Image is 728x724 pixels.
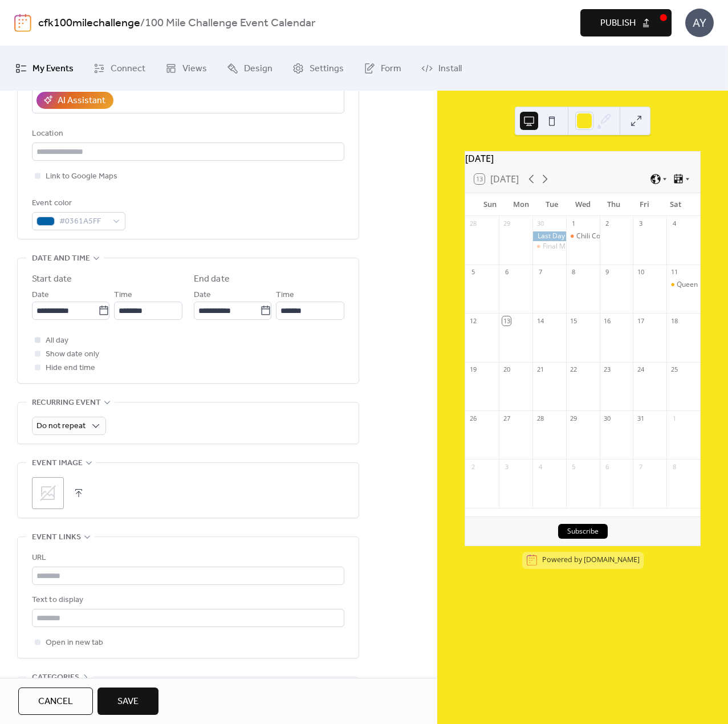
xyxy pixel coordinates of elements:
[59,215,107,229] span: #0361A5FF
[536,193,567,216] div: Tue
[542,555,640,565] div: Powered by
[14,14,31,32] img: logo
[570,365,578,374] div: 22
[570,268,578,276] div: 8
[603,414,612,422] div: 30
[570,219,578,228] div: 1
[46,348,99,361] span: Show date only
[36,418,86,434] span: Do not repeat
[536,268,544,276] div: 7
[194,272,230,286] div: End date
[502,414,511,422] div: 27
[46,334,68,348] span: All day
[438,60,462,78] span: Install
[284,51,352,86] a: Settings
[532,242,566,251] div: Final Mile
[636,219,645,228] div: 3
[469,219,477,228] div: 28
[603,462,612,471] div: 6
[182,60,207,78] span: Views
[670,365,678,374] div: 25
[32,551,342,565] div: URL
[276,288,294,302] span: Time
[469,462,477,471] div: 2
[536,365,544,374] div: 21
[140,13,145,34] b: /
[566,231,600,241] div: Chili Cook-Off
[629,193,660,216] div: Fri
[32,60,74,78] span: My Events
[18,677,359,701] div: •••
[46,170,117,184] span: Link to Google Maps
[32,593,342,607] div: Text to display
[567,193,598,216] div: Wed
[502,219,511,228] div: 29
[502,316,511,325] div: 13
[660,193,691,216] div: Sat
[46,636,103,650] span: Open in new tab
[636,316,645,325] div: 17
[32,197,123,210] div: Event color
[469,268,477,276] div: 5
[355,51,410,86] a: Form
[603,219,612,228] div: 2
[570,462,578,471] div: 5
[32,457,83,470] span: Event image
[469,365,477,374] div: 19
[218,51,281,86] a: Design
[598,193,629,216] div: Thu
[145,13,315,34] b: 100 Mile Challenge Event Calendar
[603,268,612,276] div: 9
[536,414,544,422] div: 28
[536,219,544,228] div: 30
[111,60,145,78] span: Connect
[474,193,505,216] div: Sun
[114,288,132,302] span: Time
[97,688,158,715] button: Save
[670,219,678,228] div: 4
[413,51,470,86] a: Install
[666,280,700,290] div: Queen Bee Half Marathon
[46,361,95,375] span: Hide end time
[584,555,640,565] a: [DOMAIN_NAME]
[536,462,544,471] div: 4
[310,60,344,78] span: Settings
[381,60,401,78] span: Form
[85,51,154,86] a: Connect
[636,414,645,422] div: 31
[670,316,678,325] div: 18
[38,695,73,709] span: Cancel
[32,671,79,685] span: Categories
[469,316,477,325] div: 12
[543,242,573,251] div: Final Mile
[7,51,82,86] a: My Events
[670,414,678,422] div: 1
[502,365,511,374] div: 20
[32,127,342,141] div: Location
[576,231,620,241] div: Chili Cook-Off
[58,94,105,108] div: AI Assistant
[32,531,81,544] span: Event links
[469,414,477,422] div: 26
[465,152,700,165] div: [DATE]
[603,316,612,325] div: 16
[18,688,93,715] button: Cancel
[244,60,273,78] span: Design
[570,414,578,422] div: 29
[502,462,511,471] div: 3
[670,268,678,276] div: 11
[32,272,72,286] div: Start date
[558,524,608,539] button: Subscribe
[194,288,211,302] span: Date
[603,365,612,374] div: 23
[580,9,672,36] button: Publish
[32,477,64,509] div: ;
[117,695,139,709] span: Save
[685,9,714,37] div: AY
[600,17,636,30] span: Publish
[636,365,645,374] div: 24
[670,462,678,471] div: 8
[32,288,49,302] span: Date
[505,193,536,216] div: Mon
